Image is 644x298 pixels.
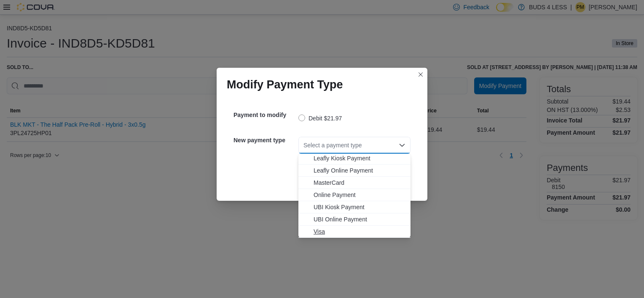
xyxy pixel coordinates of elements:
button: Online Payment [298,189,411,201]
button: MasterCard [298,177,411,189]
label: Debit $21.97 [298,113,342,123]
span: Leafly Kiosk Payment [314,154,405,162]
button: Visa [298,226,411,238]
button: Leafly Online Payment [298,165,411,177]
span: UBI Online Payment [314,215,405,223]
h5: Payment to modify [233,106,297,123]
button: Leafly Kiosk Payment [298,152,411,165]
span: Leafly Online Payment [314,166,405,175]
span: Online Payment [314,191,405,199]
button: Close list of options [399,142,405,149]
input: Accessible screen reader label [303,140,304,150]
h1: Modify Payment Type [227,78,343,91]
button: UBI Online Payment [298,213,411,226]
button: Closes this modal window [416,69,426,80]
span: Visa [314,227,405,236]
span: UBI Kiosk Payment [314,203,405,211]
button: UBI Kiosk Payment [298,201,411,213]
h5: New payment type [233,132,297,149]
span: MasterCard [314,178,405,187]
